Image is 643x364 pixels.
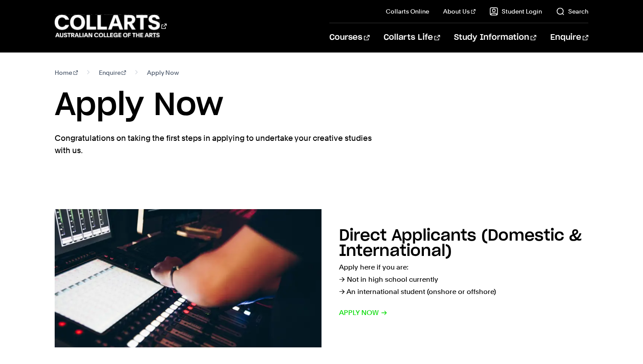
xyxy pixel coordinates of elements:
a: Study Information [454,23,536,52]
a: Student Login [489,7,542,16]
span: Apply now [339,307,388,319]
p: Apply here if you are: → Not in high school currently → An international student (onshore or offs... [339,261,588,298]
a: Search [556,7,588,16]
span: Apply Now [147,66,179,79]
a: Enquire [99,66,126,79]
a: Home [55,66,78,79]
a: Collarts Online [386,7,429,16]
h2: Direct Applicants (Domestic & International) [339,228,582,259]
a: Direct Applicants (Domestic & International) Apply here if you are:→ Not in high school currently... [55,209,588,347]
p: Congratulations on taking the first steps in applying to undertake your creative studies with us. [55,132,374,157]
a: About Us [443,7,475,16]
div: Go to homepage [55,14,167,38]
a: Courses [329,23,369,52]
h1: Apply Now [55,86,588,125]
a: Enquire [550,23,588,52]
a: Collarts Life [384,23,440,52]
